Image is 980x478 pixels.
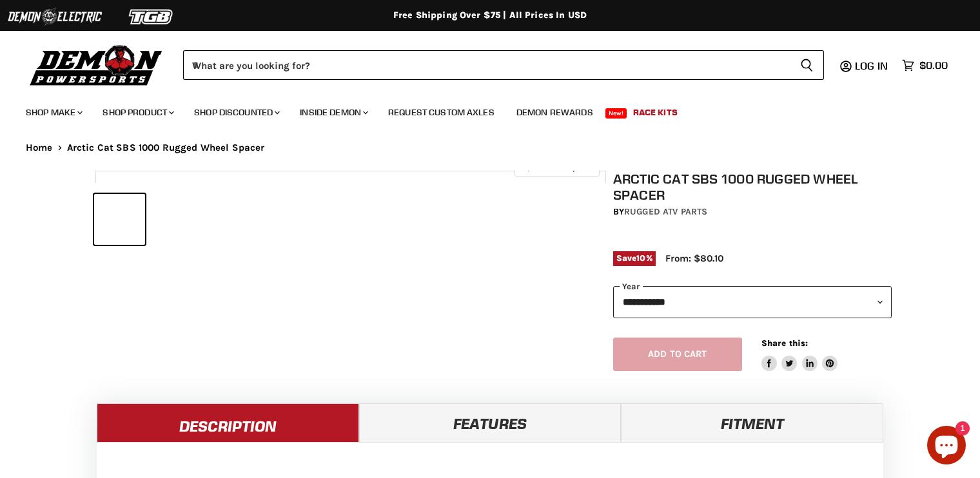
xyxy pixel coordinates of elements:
input: When autocomplete results are available use up and down arrows to review and enter to select [183,50,790,80]
img: Demon Electric Logo 2 [6,5,103,29]
span: 10 [636,253,645,263]
a: Log in [849,60,896,72]
aside: Share this: [761,338,838,372]
span: Share this: [761,338,808,348]
span: $0.00 [919,59,948,72]
inbox-online-store-chat: Shopify online store chat [923,426,970,468]
a: Shop Product [93,99,182,126]
span: Save % [613,251,656,265]
a: Inside Demon [290,99,376,126]
a: $0.00 [896,56,954,75]
span: From: $80.10 [665,253,723,264]
span: Click to expand [521,162,593,172]
a: Rugged ATV Parts [624,206,707,217]
button: Arctic Cat SBS 1000 Rugged Wheel Spacer thumbnail [94,194,145,245]
span: Arctic Cat SBS 1000 Rugged Wheel Spacer [67,142,265,153]
a: Demon Rewards [507,99,603,126]
select: year [613,286,892,318]
span: Log in [855,59,888,72]
span: New! [605,108,627,119]
button: Search [790,50,824,80]
a: Features [359,403,622,442]
img: TGB Logo 2 [103,5,200,29]
img: Demon Powersports [26,42,167,88]
a: Description [97,403,359,442]
form: Product [183,50,824,80]
a: Shop Make [16,99,90,126]
a: Race Kits [623,99,687,126]
h1: Arctic Cat SBS 1000 Rugged Wheel Spacer [613,171,892,203]
a: Request Custom Axles [378,99,504,126]
div: by [613,205,892,219]
a: Home [26,142,53,153]
a: Shop Discounted [184,99,288,126]
a: Fitment [621,403,883,442]
ul: Main menu [16,94,945,126]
